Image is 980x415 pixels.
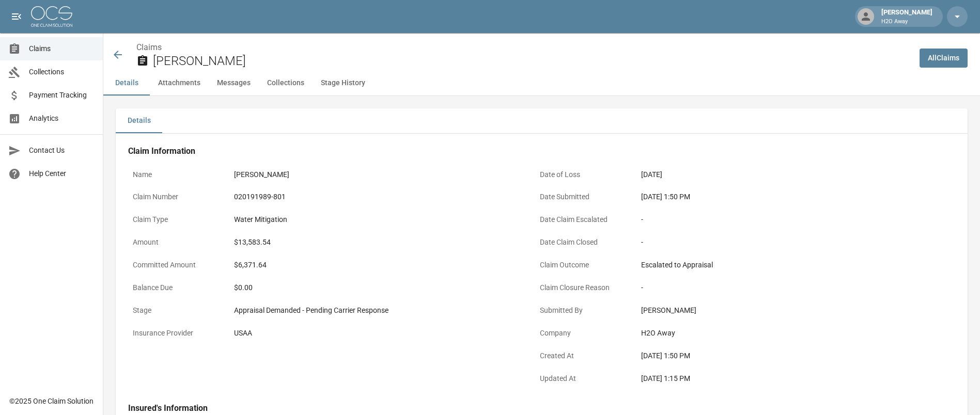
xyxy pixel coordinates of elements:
[128,165,221,185] p: Name
[103,71,150,95] button: Details
[535,165,628,185] p: Date of Loss
[535,187,628,207] p: Date Submitted
[29,168,95,179] span: Help Center
[128,323,221,343] p: Insurance Provider
[150,71,209,95] button: Attachments
[641,237,925,248] div: -
[259,71,313,95] button: Collections
[641,169,925,180] div: [DATE]
[535,210,628,230] p: Date Claim Escalated
[535,323,628,343] p: Company
[234,237,518,248] div: $13,583.54
[116,108,162,133] button: Details
[641,350,925,361] div: [DATE] 1:50 PM
[136,42,162,52] a: Claims
[234,260,518,270] div: $6,371.64
[29,113,95,124] span: Analytics
[234,169,518,180] div: [PERSON_NAME]
[116,108,968,133] div: details tabs
[535,346,628,366] p: Created At
[641,373,925,384] div: [DATE] 1:15 PM
[641,214,925,225] div: -
[641,260,925,270] div: Escalated to Appraisal
[29,43,95,54] span: Claims
[313,71,374,95] button: Stage History
[881,18,932,26] p: H2O Away
[234,191,518,202] div: 020191989-801
[29,67,95,77] span: Collections
[103,71,980,95] div: anchor tabs
[29,145,95,156] span: Contact Us
[6,6,27,27] button: open drawer
[128,300,221,321] p: Stage
[153,54,911,69] h2: [PERSON_NAME]
[31,6,72,27] img: ocs-logo-white-transparent.png
[136,41,911,54] nav: breadcrumb
[234,282,518,293] div: $0.00
[920,49,968,68] a: AllClaims
[535,300,628,321] p: Submitted By
[128,210,221,230] p: Claim Type
[535,232,628,252] p: Date Claim Closed
[641,328,925,339] div: H2O Away
[535,255,628,275] p: Claim Outcome
[641,282,925,293] div: -
[128,187,221,207] p: Claim Number
[641,191,925,202] div: [DATE] 1:50 PM
[128,232,221,252] p: Amount
[535,278,628,298] p: Claim Closure Reason
[234,214,518,225] div: Water Mitigation
[535,369,628,389] p: Updated At
[29,90,95,101] span: Payment Tracking
[128,146,930,156] h4: Claim Information
[9,396,94,406] div: © 2025 One Claim Solution
[877,7,937,26] div: [PERSON_NAME]
[128,255,221,275] p: Committed Amount
[128,278,221,298] p: Balance Due
[128,403,930,413] h4: Insured's Information
[209,71,259,95] button: Messages
[234,305,518,316] div: Appraisal Demanded - Pending Carrier Response
[641,305,925,316] div: [PERSON_NAME]
[234,328,518,339] div: USAA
